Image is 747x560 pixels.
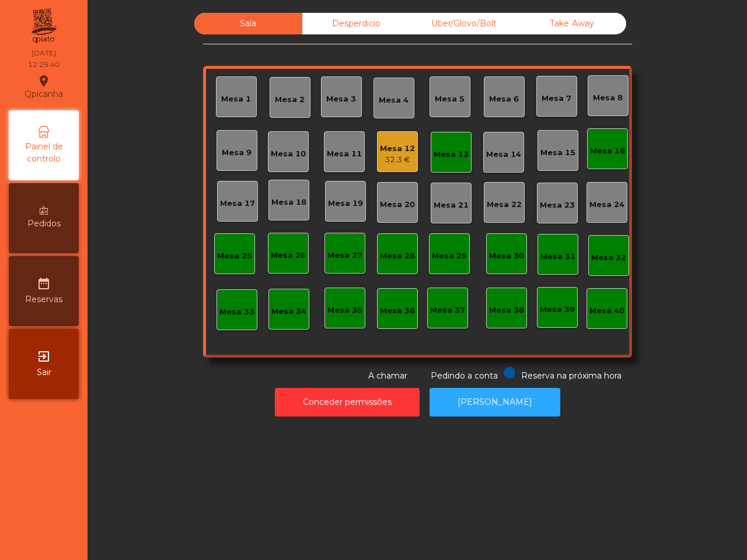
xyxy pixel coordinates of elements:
div: Mesa 10 [271,148,306,160]
div: Mesa 8 [593,92,623,104]
div: Mesa 40 [589,305,624,317]
div: Mesa 9 [222,147,252,159]
div: Mesa 7 [542,93,571,104]
div: Mesa 30 [489,250,524,262]
div: Mesa 33 [219,306,254,318]
div: Mesa 15 [540,147,575,159]
div: Mesa 16 [590,145,625,157]
div: Mesa 24 [589,199,624,211]
div: Mesa 32 [591,252,626,264]
div: Mesa 38 [489,304,524,316]
div: Mesa 12 [380,143,415,155]
div: Mesa 34 [271,306,306,317]
i: exit_to_app [37,349,51,363]
div: Desperdicio [302,13,410,34]
button: [PERSON_NAME] [430,388,560,416]
div: Mesa 31 [540,251,575,262]
div: Take Away [518,13,626,34]
i: date_range [37,276,51,290]
div: 12:29:40 [28,60,60,70]
div: Mesa 37 [430,304,465,316]
div: Mesa 5 [435,93,465,105]
div: Mesa 21 [434,199,469,211]
div: [DATE] [32,48,56,58]
div: Mesa 39 [540,304,575,316]
span: Painel de controlo [12,141,76,165]
div: Mesa 1 [221,93,251,105]
div: Mesa 11 [327,148,362,160]
div: Mesa 2 [275,94,305,106]
div: Qpicanha [25,72,63,101]
div: Mesa 6 [489,93,519,105]
div: Mesa 13 [434,149,469,160]
div: Mesa 25 [217,250,252,262]
span: Reservas [25,293,62,306]
div: Mesa 23 [540,199,575,211]
div: 32.3 € [380,154,415,166]
i: location_on [37,74,51,88]
div: Mesa 28 [380,250,415,262]
div: Mesa 36 [380,305,415,317]
div: Mesa 27 [327,250,362,261]
div: Mesa 14 [486,149,521,160]
div: Mesa 35 [327,304,362,316]
div: Sala [194,13,302,34]
div: Mesa 26 [271,250,306,261]
div: Mesa 22 [487,199,522,211]
button: Conceder permissões [275,388,420,416]
span: Reserva na próxima hora [521,370,622,381]
span: A chamar [368,370,407,381]
div: Mesa 17 [220,198,255,209]
span: Pedindo a conta [431,370,498,381]
span: Sair [37,366,51,379]
div: Mesa 18 [271,197,306,208]
span: Pedidos [27,218,61,230]
div: Mesa 4 [379,94,409,106]
div: Mesa 20 [380,199,415,211]
div: Mesa 29 [432,250,467,262]
img: qpiato [29,6,58,47]
div: Mesa 19 [328,198,363,209]
div: Mesa 3 [326,93,356,105]
div: Uber/Glovo/Bolt [410,13,518,34]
